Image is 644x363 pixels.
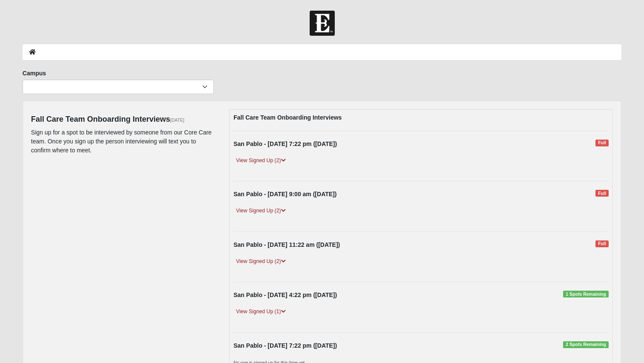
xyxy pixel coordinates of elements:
[233,292,337,298] strong: San Pablo - [DATE] 4:22 pm ([DATE])
[233,206,288,215] a: View Signed Up (2)
[170,117,184,123] small: [DATE]
[233,114,342,121] strong: Fall Care Team Onboarding Interviews
[595,140,609,146] span: Full
[310,11,335,36] img: Church of Eleven22 Logo
[233,342,337,349] strong: San Pablo - [DATE] 7:22 pm ([DATE])
[31,115,216,124] h4: Fall Care Team Onboarding Interviews
[233,191,336,197] strong: San Pablo - [DATE] 9:00 am ([DATE])
[233,257,288,266] a: View Signed Up (2)
[31,128,216,155] p: Sign up for a spot to be interviewed by someone from our Core Care team. Once you sign up the per...
[233,307,288,316] a: View Signed Up (1)
[233,156,288,165] a: View Signed Up (2)
[595,240,609,247] span: Full
[233,140,337,147] strong: San Pablo - [DATE] 7:22 pm ([DATE])
[233,241,340,248] strong: San Pablo - [DATE] 11:22 am ([DATE])
[595,190,609,197] span: Full
[563,341,609,348] span: 2 Spots Remaining
[23,69,46,77] label: Campus
[563,291,609,297] span: 1 Spots Remaining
